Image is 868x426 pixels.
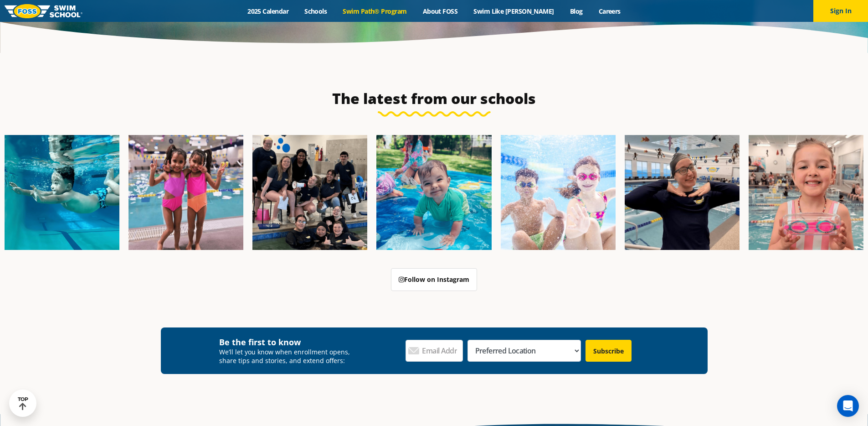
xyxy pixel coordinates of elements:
img: Fa25-Website-Images-600x600.png [376,135,491,250]
a: Schools [297,7,335,16]
a: Follow on Instagram [391,268,477,291]
input: Email Address [406,340,463,362]
img: Fa25-Website-Images-2-600x600.png [252,135,367,250]
input: Subscribe [586,340,632,362]
img: Fa25-Website-Images-14-600x600.jpg [749,135,863,250]
img: Fa25-Website-Images-9-600x600.jpg [625,135,740,250]
div: Open Intercom Messenger [837,395,859,417]
p: We’ll let you know when enrollment opens, share tips and stories, and extend offers: [219,348,356,365]
img: Fa25-Website-Images-1-600x600.png [5,135,119,250]
a: Blog [562,7,591,16]
a: Careers [591,7,628,16]
a: Swim Like [PERSON_NAME] [466,7,562,16]
a: 2025 Calendar [240,7,297,16]
a: Swim Path® Program [335,7,415,16]
img: Fa25-Website-Images-8-600x600.jpg [128,135,243,250]
a: About FOSS [415,7,466,16]
div: TOP [18,396,28,410]
img: FCC_FOSS_GeneralShoot_May_FallCampaign_lowres-9556-600x600.jpg [501,135,616,250]
h4: Be the first to know [219,337,356,348]
img: FOSS Swim School Logo [5,4,82,18]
